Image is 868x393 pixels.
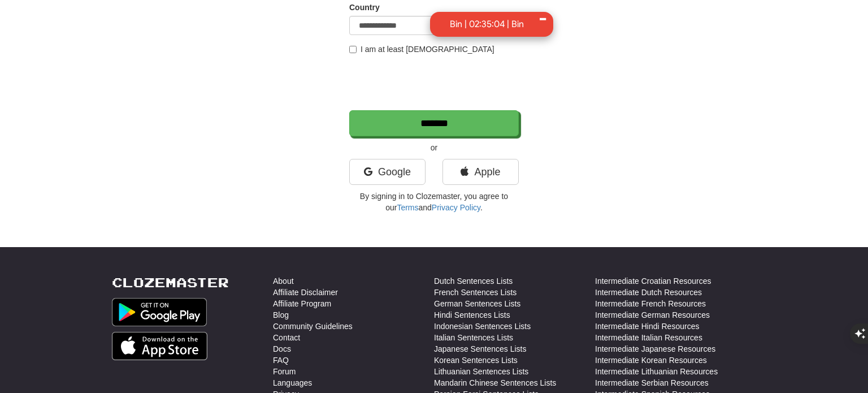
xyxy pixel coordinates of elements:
[595,275,711,287] a: Intermediate Croatian Resources
[595,309,710,321] a: Intermediate German Resources
[432,203,480,212] a: Privacy Policy
[349,46,357,53] input: I am at least [DEMOGRAPHIC_DATA]
[273,309,289,321] a: Blog
[434,343,526,355] a: Japanese Sentences Lists
[273,287,338,298] a: Affiliate Disclaimer
[595,298,706,309] a: Intermediate French Resources
[273,275,294,287] a: About
[349,142,519,153] p: or
[434,275,513,287] a: Dutch Sentences Lists
[273,366,296,377] a: Forum
[349,191,519,213] p: By signing in to Clozemaster, you agree to our and .
[112,298,207,326] img: Get it on Google Play
[595,343,715,355] a: Intermediate Japanese Resources
[434,287,517,298] a: French Sentences Lists
[595,377,709,388] a: Intermediate Serbian Resources
[595,321,699,332] a: Intermediate Hindi Resources
[273,332,300,343] a: Contact
[595,355,707,366] a: Intermediate Korean Resources
[434,298,520,309] a: German Sentences Lists
[112,275,229,290] a: Clozemaster
[442,159,519,185] a: Apple
[349,44,494,55] label: I am at least [DEMOGRAPHIC_DATA]
[273,343,291,355] a: Docs
[434,332,513,343] a: Italian Sentences Lists
[349,2,380,13] label: Country
[273,298,331,309] a: Affiliate Program
[434,355,518,366] a: Korean Sentences Lists
[434,321,531,332] a: Indonesian Sentences Lists
[273,321,353,332] a: Community Guidelines
[595,287,702,298] a: Intermediate Dutch Resources
[273,355,289,366] a: FAQ
[595,366,718,377] a: Intermediate Lithuanian Resources
[595,332,702,343] a: Intermediate Italian Resources
[349,61,521,105] iframe: reCAPTCHA
[434,366,528,377] a: Lithuanian Sentences Lists
[397,203,418,212] a: Terms
[434,377,556,388] a: Mandarin Chinese Sentences Lists
[273,377,312,388] a: Languages
[434,309,510,321] a: Hindi Sentences Lists
[450,18,524,31] div: Bin | 02:35:04 | Bin
[349,159,426,185] a: Google
[112,332,207,360] img: Get it on App Store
